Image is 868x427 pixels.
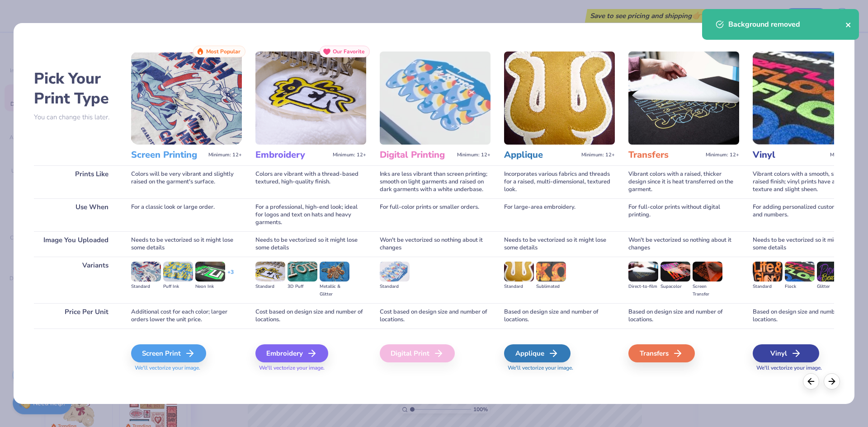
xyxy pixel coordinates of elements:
[753,283,783,291] div: Standard
[753,149,826,161] h3: Vinyl
[255,165,366,198] div: Colors are vibrant with a thread-based textured, high-quality finish.
[536,283,566,291] div: Sublimated
[333,152,366,158] span: Minimum: 12+
[753,262,783,282] img: Standard
[706,152,739,158] span: Minimum: 12+
[504,344,571,362] div: Applique
[131,149,205,161] h3: Screen Printing
[380,149,453,161] h3: Digital Printing
[255,198,366,231] div: For a professional, high-end look; ideal for logos and text on hats and heavy garments.
[288,283,317,291] div: 3D Puff
[830,152,863,158] span: Minimum: 12+
[504,262,534,282] img: Standard
[660,262,690,282] img: Supacolor
[380,344,455,362] div: Digital Print
[504,231,615,257] div: Needs to be vectorized so it might lose some details
[817,262,847,282] img: Glitter
[693,262,722,282] img: Screen Transfer
[628,198,739,231] div: For full-color prints without digital printing.
[536,262,566,282] img: Sublimated
[504,198,615,231] div: For large-area embroidery.
[628,149,702,161] h3: Transfers
[206,48,241,55] span: Most Popular
[753,344,819,362] div: Vinyl
[380,165,491,198] div: Inks are less vibrant than screen printing; smooth on light garments and raised on dark garments ...
[380,52,491,145] img: Digital Printing
[504,303,615,328] div: Based on design size and number of locations.
[628,303,739,328] div: Based on design size and number of locations.
[785,283,815,291] div: Flock
[131,52,242,145] img: Screen Printing
[255,283,285,291] div: Standard
[628,231,739,257] div: Won't be vectorized so nothing about it changes
[380,283,410,291] div: Standard
[693,283,722,298] div: Screen Transfer
[628,52,739,145] img: Transfers
[131,344,206,362] div: Screen Print
[504,283,534,291] div: Standard
[817,283,847,291] div: Glitter
[333,48,365,55] span: Our Favorite
[753,231,863,257] div: Needs to be vectorized so it might lose some details
[728,19,845,30] div: Background removed
[195,283,225,291] div: Neon Ink
[131,198,242,231] div: For a classic look or large order.
[34,69,118,108] h2: Pick Your Print Type
[163,283,193,291] div: Puff Ink
[131,231,242,257] div: Needs to be vectorized so it might lose some details
[504,165,615,198] div: Incorporates various fabrics and threads for a raised, multi-dimensional, textured look.
[131,262,161,282] img: Standard
[320,262,349,282] img: Metallic & Glitter
[131,364,242,372] span: We'll vectorize your image.
[581,152,615,158] span: Minimum: 12+
[34,165,118,198] div: Prints Like
[255,52,366,145] img: Embroidery
[380,231,491,257] div: Won't be vectorized so nothing about it changes
[163,262,193,282] img: Puff Ink
[380,303,491,328] div: Cost based on design size and number of locations.
[34,198,118,231] div: Use When
[255,364,366,372] span: We'll vectorize your image.
[288,262,317,282] img: 3D Puff
[753,52,863,145] img: Vinyl
[255,149,329,161] h3: Embroidery
[255,303,366,328] div: Cost based on design size and number of locations.
[227,268,234,284] div: + 3
[628,262,658,282] img: Direct-to-film
[753,165,863,198] div: Vibrant colors with a smooth, slightly raised finish; vinyl prints have a consistent texture and ...
[457,152,491,158] span: Minimum: 12+
[753,303,863,328] div: Based on design size and number of locations.
[660,283,690,291] div: Supacolor
[34,303,118,328] div: Price Per Unit
[255,262,285,282] img: Standard
[504,364,615,372] span: We'll vectorize your image.
[34,113,118,121] p: You can change this later.
[504,52,615,145] img: Applique
[628,344,695,362] div: Transfers
[131,303,242,328] div: Additional cost for each color; larger orders lower the unit price.
[131,165,242,198] div: Colors will be very vibrant and slightly raised on the garment's surface.
[628,165,739,198] div: Vibrant colors with a raised, thicker design since it is heat transferred on the garment.
[753,364,863,372] span: We'll vectorize your image.
[785,262,815,282] img: Flock
[380,198,491,231] div: For full-color prints or smaller orders.
[195,262,225,282] img: Neon Ink
[131,283,161,291] div: Standard
[34,231,118,257] div: Image You Uploaded
[845,19,852,30] button: close
[628,283,658,291] div: Direct-to-film
[753,198,863,231] div: For adding personalized custom names and numbers.
[34,257,118,303] div: Variants
[255,344,328,362] div: Embroidery
[320,283,349,298] div: Metallic & Glitter
[255,231,366,257] div: Needs to be vectorized so it might lose some details
[208,152,242,158] span: Minimum: 12+
[504,149,578,161] h3: Applique
[380,262,410,282] img: Standard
